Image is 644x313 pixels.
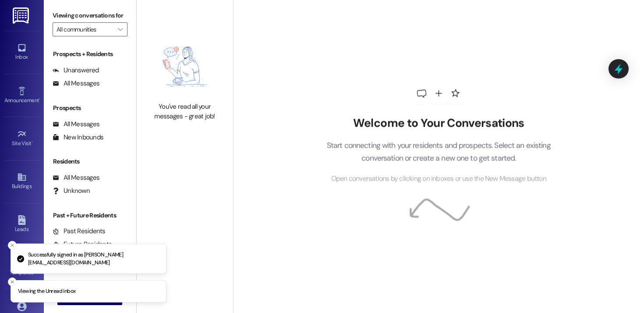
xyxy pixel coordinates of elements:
[4,40,39,64] a: Inbox
[44,157,136,166] div: Residents
[28,251,159,267] p: Successfully signed in as [PERSON_NAME][EMAIL_ADDRESS][DOMAIN_NAME]
[13,7,31,24] img: ResiDesk Logo
[8,241,17,250] button: Close toast
[53,186,90,196] div: Unknown
[39,96,40,102] span: •
[4,127,39,150] a: Site Visit •
[313,116,564,130] h2: Welcome to Your Conversations
[53,133,103,142] div: New Inbounds
[53,79,99,88] div: All Messages
[331,173,546,184] span: Open conversations by clicking on inboxes or use the New Message button
[53,9,127,22] label: Viewing conversations for
[53,227,106,236] div: Past Residents
[146,102,223,121] div: You've read all your messages - great job!
[44,50,136,59] div: Prospects + Residents
[53,120,99,129] div: All Messages
[57,22,113,36] input: All communities
[18,288,75,295] p: Viewing the Unread inbox
[53,173,99,182] div: All Messages
[32,139,33,145] span: •
[313,139,564,164] p: Start connecting with your residents and prospects. Select an existing conversation or create a n...
[4,256,39,280] a: Templates •
[146,36,223,98] img: empty-state
[44,103,136,113] div: Prospects
[4,213,39,236] a: Leads
[44,211,136,220] div: Past + Future Residents
[8,277,17,286] button: Close toast
[118,26,123,33] i: 
[4,170,39,193] a: Buildings
[53,66,99,75] div: Unanswered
